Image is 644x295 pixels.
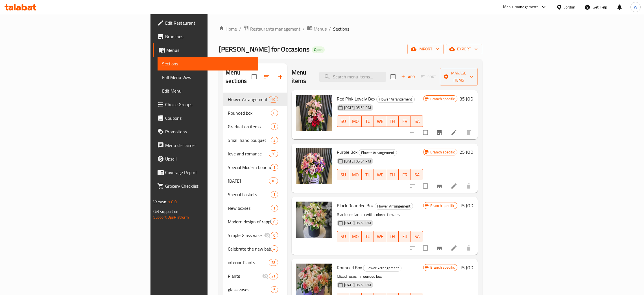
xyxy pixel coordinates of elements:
[269,96,278,103] div: items
[428,265,457,270] span: Branch specific
[411,169,423,180] button: SA
[153,152,258,166] a: Upsell
[228,150,269,157] span: love and romance
[400,74,416,80] span: Add
[274,70,287,84] button: Add section
[271,110,278,116] span: 0
[162,74,254,81] span: Full Menu View
[269,97,278,102] span: 40
[153,208,179,215] span: Get support on:
[337,273,423,280] p: Mixed roses in rounded box
[223,120,287,133] div: Graduation items1
[433,126,446,139] button: Branch-specific-item
[228,123,271,130] div: Graduation items
[460,264,473,272] h6: 15 JOD
[228,137,271,144] span: Small hand bouquet
[307,25,327,33] a: Menus
[223,215,287,228] div: Modern design of rapping0
[440,68,478,85] button: Manage items
[386,231,399,242] button: TH
[564,4,575,10] div: Jordan
[223,242,287,256] div: Celebrate the new baby4
[228,96,269,103] span: Flower Arrangement
[271,206,278,211] span: 1
[228,110,271,116] div: Rounded box
[223,228,287,242] div: Simple Glass vase0
[262,273,269,279] svg: Inactive section
[228,245,271,252] span: Celebrate the new baby
[352,232,359,241] span: MO
[417,72,440,81] span: Select section first
[428,203,457,208] span: Branch specific
[462,241,475,255] button: delete
[158,70,258,84] a: Full Menu View
[269,151,278,157] span: 30
[634,4,637,10] span: W
[271,192,278,197] span: 1
[269,273,278,279] span: 21
[399,72,417,81] button: Add
[444,70,473,84] span: Manage items
[374,116,386,127] button: WE
[271,164,278,171] div: items
[337,211,423,218] p: Black circular box with colored flowers
[248,71,260,83] span: Select all sections
[387,71,399,83] span: Select section
[165,169,254,176] span: Coverage Report
[428,96,457,102] span: Branch specific
[228,191,271,198] span: Special baskets
[337,95,375,103] span: Red Pink Lovely Box
[450,46,478,53] span: export
[269,178,278,184] div: items
[153,111,258,125] a: Coupons
[165,20,254,26] span: Edit Restaurant
[269,273,278,279] div: items
[337,148,357,156] span: Purple Box
[162,60,254,67] span: Sections
[413,171,421,179] span: SA
[413,117,421,125] span: SA
[168,198,177,206] span: 1.0.0
[223,201,287,215] div: New boxses1
[223,174,287,188] div: [DATE]18
[260,70,274,84] span: Sort sections
[153,166,258,179] a: Coverage Report
[413,232,421,241] span: SA
[165,101,254,108] span: Choice Groups
[158,57,258,70] a: Sections
[271,218,278,225] div: items
[219,43,309,55] span: [PERSON_NAME] for Occasions
[271,191,278,198] div: items
[228,273,262,279] span: Plants
[271,110,278,116] div: items
[374,231,386,242] button: WE
[411,116,423,127] button: SA
[349,231,362,242] button: MO
[462,126,475,139] button: delete
[228,205,271,211] div: New boxses
[219,25,482,33] nav: breadcrumb
[420,180,431,192] span: Select to update
[158,84,258,98] a: Edit Menu
[271,137,278,144] div: items
[228,232,264,239] div: Simple Glass vase
[269,260,278,265] span: 28
[364,171,372,179] span: TU
[376,171,384,179] span: WE
[460,148,473,156] h6: 25 JOD
[153,125,258,138] a: Promotions
[376,232,384,241] span: WE
[271,219,278,225] span: 0
[388,171,396,179] span: TH
[153,179,258,193] a: Grocery Checklist
[223,106,287,120] div: Rounded box0
[399,72,417,81] span: Add item
[374,169,386,180] button: WE
[223,161,287,174] div: Special Modern bouquet1
[319,72,386,82] input: search
[337,231,350,242] button: SU
[271,165,278,170] span: 1
[223,256,287,269] div: interior Plants28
